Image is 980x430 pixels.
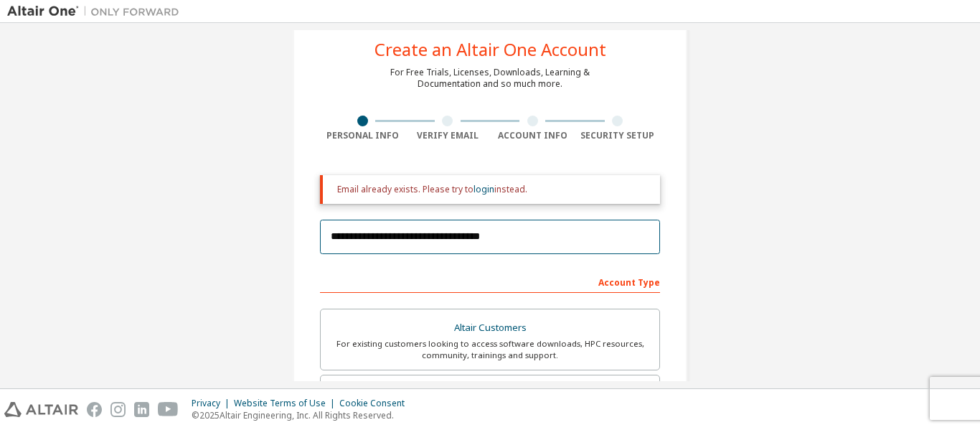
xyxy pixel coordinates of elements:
div: Privacy [192,398,234,409]
div: Cookie Consent [339,398,413,409]
img: linkedin.svg [134,402,149,417]
div: Altair Customers [329,318,651,338]
div: Create an Altair One Account [374,41,606,58]
div: Website Terms of Use [234,398,339,409]
div: Account Type [320,270,660,293]
img: youtube.svg [158,402,179,417]
img: altair_logo.svg [4,402,78,417]
div: Security Setup [575,130,661,141]
div: For existing customers looking to access software downloads, HPC resources, community, trainings ... [329,338,651,361]
img: facebook.svg [87,402,102,417]
img: Altair One [7,4,187,19]
a: login [473,183,494,195]
div: Email already exists. Please try to instead. [337,184,649,195]
div: Personal Info [320,130,405,141]
div: Account Info [490,130,575,141]
div: For Free Trials, Licenses, Downloads, Learning & Documentation and so much more. [390,67,590,90]
div: Verify Email [405,130,491,141]
img: instagram.svg [110,402,126,417]
p: © 2025 Altair Engineering, Inc. All Rights Reserved. [192,409,413,421]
